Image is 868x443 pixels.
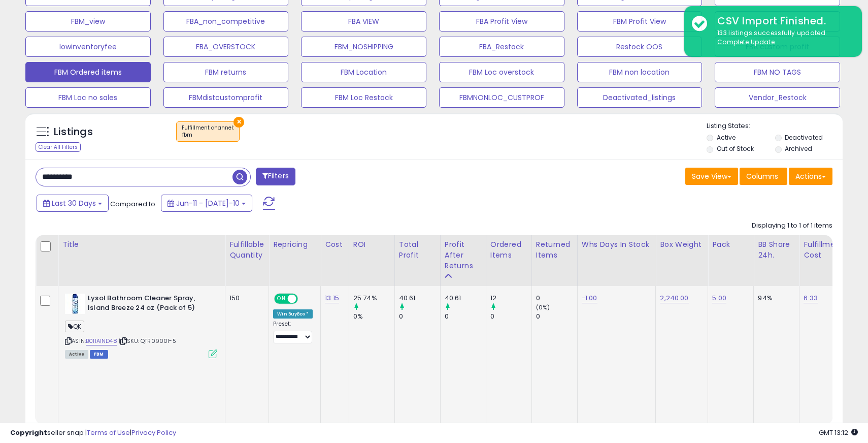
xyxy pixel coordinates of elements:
div: Box weight [660,239,704,250]
div: fbm [182,132,234,139]
div: Returned Items [536,239,573,261]
div: Cost [325,239,345,250]
u: Complete Update [717,38,775,46]
button: FBM_view [25,11,151,31]
div: Fulfillment Cost [804,239,843,261]
div: 94% [758,294,791,303]
h5: Listings [54,125,93,139]
div: ASIN: [65,294,217,357]
button: FBM NO TAGS [715,62,840,82]
small: (0%) [536,303,550,311]
div: Whs days in stock [582,239,652,250]
a: 13.15 [325,293,339,303]
div: Displaying 1 to 1 of 1 items [752,221,832,231]
strong: Copyright [10,428,47,437]
div: 40.61 [399,294,440,303]
th: CSV column name: cust_attr_2_pack [708,235,754,286]
button: FBMdistcustomprofit [163,87,289,108]
div: 0 [445,312,486,321]
div: 0 [399,312,440,321]
div: CSV Import Finished. [710,14,854,28]
button: Restock OOS [577,37,703,57]
div: 150 [229,294,261,303]
button: FBM Ordered items [25,62,151,82]
button: Last 30 Days [37,195,109,212]
div: Total Profit [399,239,436,261]
button: FBA_non_competitive [163,11,289,31]
a: 2,240.00 [660,293,688,303]
div: Ordered Items [490,239,527,261]
button: Jun-11 - [DATE]-10 [161,195,252,212]
a: Terms of Use [87,428,130,437]
span: Fulfillment channel : [182,124,234,139]
div: seller snap | | [10,428,176,438]
button: FBMNONLOC_CUSTPROF [439,87,564,108]
div: BB Share 24h. [758,239,795,261]
button: FBM Location [301,62,426,82]
a: B01IAIND48 [86,337,117,345]
span: OFF [296,295,313,303]
a: 5.00 [712,293,726,303]
div: 12 [490,294,531,303]
span: | SKU: QTR09001-5 [119,337,176,345]
div: 0 [536,294,577,303]
button: FBM Loc Restock [301,87,426,108]
button: Save View [685,168,738,185]
button: FBM_NOSHIPPING [301,37,426,57]
button: FBM non location [577,62,703,82]
button: lowinventoryfee [25,37,151,57]
button: FBM Profit View [577,11,703,31]
div: Repricing [273,239,316,250]
div: Pack [712,239,749,250]
a: 6.33 [804,293,818,303]
button: Deactivated_listings [577,87,703,108]
button: FBA_Restock [439,37,564,57]
div: 0 [490,312,531,321]
th: CSV column name: cust_attr_5_box weight [656,235,708,286]
span: FBM [90,350,108,359]
button: Actions [789,168,832,185]
span: 2025-08-10 13:12 GMT [819,428,858,437]
span: Columns [746,171,778,181]
span: Jun-11 - [DATE]-10 [176,198,240,208]
span: All listings currently available for purchase on Amazon [65,350,88,359]
div: Win BuyBox * [273,309,313,319]
label: Archived [785,144,812,153]
div: Fulfillable Quantity [229,239,264,261]
span: QK [65,321,84,332]
button: FBM returns [163,62,289,82]
a: -1.00 [582,293,597,303]
div: Title [62,239,221,250]
label: Active [717,133,736,142]
label: Deactivated [785,133,823,142]
img: 41wFd0oza2L._SL40_.jpg [65,294,85,314]
div: 40.61 [445,294,486,303]
button: FBA VIEW [301,11,426,31]
button: Vendor_Restock [715,87,840,108]
span: ON [275,295,288,303]
p: Listing States: [707,121,842,131]
span: Last 30 Days [52,198,96,208]
button: Filters [256,168,295,185]
div: ROI [353,239,390,250]
button: FBA_OVERSTOCK [163,37,289,57]
span: Compared to: [110,199,157,209]
div: 133 listings successfully updated. [710,28,854,47]
b: Lysol Bathroom Cleaner Spray, Island Breeze 24 oz (Pack of 5) [88,294,211,315]
label: Out of Stock [717,144,754,153]
button: FBM Loc overstock [439,62,564,82]
a: Privacy Policy [131,428,176,437]
div: Profit After Returns [445,239,482,271]
div: 0 [536,312,577,321]
div: 0% [353,312,394,321]
div: Preset: [273,321,313,343]
button: × [233,117,244,128]
th: CSV column name: cust_attr_1_whs days in stock [577,235,656,286]
div: Clear All Filters [36,142,81,152]
div: 25.74% [353,294,394,303]
button: FBA Profit View [439,11,564,31]
button: FBM Loc no sales [25,87,151,108]
button: Columns [740,168,787,185]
